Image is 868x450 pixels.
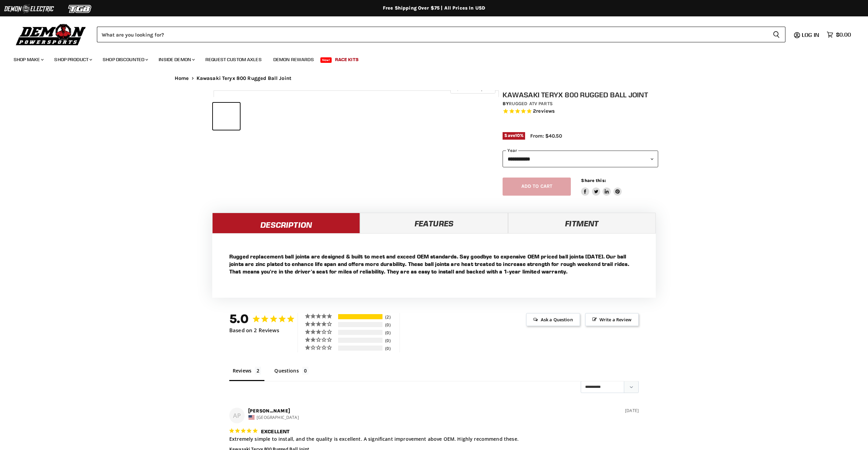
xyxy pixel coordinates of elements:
a: Race Kits [330,53,364,67]
a: Description [212,213,360,233]
nav: Breadcrumbs [161,75,707,81]
span: Based on 2 Reviews [229,327,279,333]
div: [DATE] [625,408,639,414]
span: Click to expand [454,86,492,91]
span: 5-Star Rating Review [229,427,258,435]
a: Inside Demon [154,53,199,67]
li: Questions [271,366,312,381]
div: 5-Star Ratings [338,314,382,319]
img: Demon Powersports [14,22,88,46]
strong: [PERSON_NAME] [248,408,290,414]
a: Demon Rewards [268,53,319,67]
span: From: $40.50 [530,133,562,139]
img: United States [248,415,255,420]
a: Rugged ATV Parts [509,101,553,107]
p: Rugged replacement ball joints are designed & built to meet and exceed OEM standards. Say goodbye... [229,253,639,275]
span: Rated 5.0 out of 5 stars 2 reviews [503,108,658,115]
select: year [503,151,658,167]
p: Extremely simple to install, and the quality is excellent. A significant improvement above OEM. H... [229,436,639,442]
a: $0.00 [823,30,854,40]
span: Save % [503,132,525,140]
a: Shop Discounted [98,53,152,67]
button: IMAGE thumbnail [213,103,240,130]
span: $0.00 [836,31,851,38]
a: Features [360,213,508,233]
a: Home [175,75,189,81]
span: New! [320,57,332,63]
span: Write a Review [585,313,639,326]
span: Ask a Question [526,313,580,326]
form: Product [97,27,785,42]
a: Shop Product [49,53,96,67]
aside: Share this: [581,178,622,196]
a: Fitment [508,213,656,233]
div: AP [229,408,245,423]
span: [GEOGRAPHIC_DATA] [257,414,299,420]
a: Shop Make [9,53,48,67]
div: by [503,100,658,108]
input: Search [97,27,767,42]
div: 100% [338,314,382,319]
div: 5 ★ [305,313,337,319]
h1: Kawasaki Teryx 800 Rugged Ball Joint [503,90,658,99]
a: Request Custom Axles [200,53,267,67]
img: Demon Electric Logo 2 [3,2,55,15]
span: 2 reviews [533,108,555,114]
span: Share this: [581,178,606,183]
h3: excellent [261,427,290,436]
div: 2 [384,314,398,320]
span: Kawasaki Teryx 800 Rugged Ball Joint [197,75,291,81]
div: Free Shipping Over $75 | All Prices In USD [161,5,707,11]
select: Sort reviews [581,381,639,393]
strong: 5.0 [229,311,249,326]
a: Log in [799,32,823,38]
button: Search [767,27,785,42]
ul: Main menu [9,50,849,67]
span: Log in [802,31,819,38]
img: TGB Logo 2 [55,2,106,15]
span: 10 [515,133,520,138]
li: Reviews [229,366,264,381]
span: reviews [536,108,555,114]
